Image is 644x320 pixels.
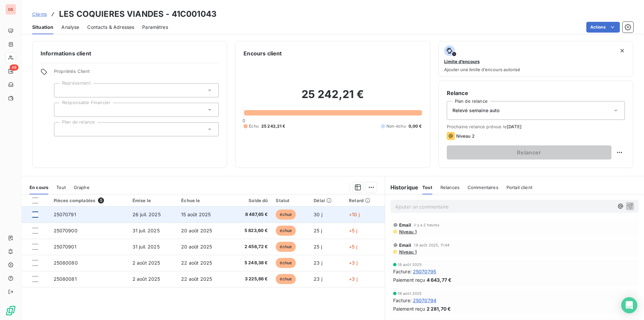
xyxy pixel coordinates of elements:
span: +10 j [349,212,360,217]
span: 2 août 2025 [132,276,160,282]
span: 2 281,70 € [427,305,451,312]
span: 2 août 2025 [132,260,160,266]
span: Graphe [74,185,90,190]
span: Paiement reçu [393,276,425,283]
div: GS [5,4,16,15]
span: 23 j [314,260,322,266]
button: Limite d’encoursAjouter une limite d’encours autorisé [438,41,633,77]
span: 18 août 2025 [398,291,422,295]
button: Relancer [447,145,611,159]
div: Échue le [181,198,225,203]
span: 25080081 [54,276,77,282]
div: Retard [349,198,381,203]
a: Clients [32,11,47,17]
span: Niveau 1 [398,229,417,234]
span: il y a 2 heures [414,223,439,227]
span: échue [276,242,296,252]
div: Solde dû [233,198,268,203]
span: 25 j [314,228,322,233]
span: Facture : [393,268,412,275]
span: Paiement reçu [393,305,425,312]
span: Clients [32,11,47,17]
span: Portail client [506,185,532,190]
a: 48 [5,66,16,77]
span: 25070901 [54,244,76,249]
span: 0,00 € [409,123,422,129]
span: 25 j [314,244,322,249]
span: 25070791 [54,212,76,217]
span: +5 j [349,228,357,233]
span: 22 août 2025 [181,276,212,282]
span: +5 j [349,244,357,249]
span: Relances [440,185,460,190]
span: 25070900 [54,228,77,233]
span: 48 [10,64,18,71]
div: Open Intercom Messenger [621,297,637,313]
span: Tout [56,185,66,190]
span: 20 août 2025 [181,244,212,249]
span: +3 j [349,260,358,266]
span: 0 [243,118,245,123]
span: 22 août 2025 [181,260,212,266]
h3: LES COQUIERES VIANDES - 41C001043 [59,8,217,20]
span: Prochaine relance prévue le [447,124,625,129]
span: 31 juil. 2025 [132,228,160,233]
span: échue [276,274,296,284]
span: Niveau 1 [398,249,417,255]
span: Relevé semaine auto [452,107,500,114]
h6: Encours client [244,49,282,57]
span: échue [276,210,296,220]
span: 18 août 2025 [398,263,422,267]
span: 25080080 [54,260,78,266]
span: +3 j [349,276,358,282]
span: Non-échu [386,123,406,129]
span: 25 242,21 € [261,123,285,129]
span: 5 823,60 € [233,227,268,234]
span: 30 j [314,212,322,217]
input: Ajouter une valeur [60,107,65,113]
span: 4 643,77 € [427,276,452,283]
span: 25070795 [413,268,436,275]
span: Situation [32,24,53,31]
h6: Informations client [41,49,219,57]
span: échue [276,258,296,268]
span: 5 [98,197,104,203]
span: Email [399,222,412,228]
div: Délai [314,198,341,203]
span: [DATE] [507,124,522,129]
span: 26 juil. 2025 [132,212,161,217]
span: 18 août 2025, 11:44 [414,243,449,247]
span: 2 456,72 € [233,243,268,250]
span: Limite d’encours [444,59,480,64]
h2: 25 242,21 € [244,88,422,108]
span: 25070794 [413,297,436,304]
span: Tout [422,185,432,190]
span: Paramètres [142,24,168,31]
span: 31 juil. 2025 [132,244,160,249]
span: 3 225,86 € [233,276,268,282]
img: Logo LeanPay [5,305,16,316]
span: En cours [30,185,48,190]
span: 5 248,38 € [233,260,268,266]
div: Statut [276,198,306,203]
h6: Historique [385,183,419,191]
span: Facture : [393,297,412,304]
div: Émise le [132,198,173,203]
span: Email [399,242,412,248]
span: 15 août 2025 [181,212,211,217]
span: Échu [249,123,259,129]
div: Pièces comptables [54,197,124,203]
span: Analyse [61,24,79,31]
span: Ajouter une limite d’encours autorisé [444,67,520,72]
span: Propriétés Client [54,68,219,78]
input: Ajouter une valeur [60,126,65,132]
span: 8 487,65 € [233,211,268,218]
input: Ajouter une valeur [60,87,65,93]
span: 23 j [314,276,322,282]
span: Contacts & Adresses [87,24,134,31]
button: Actions [586,22,620,33]
span: Commentaires [468,185,498,190]
h6: Relance [447,89,625,97]
span: 20 août 2025 [181,228,212,233]
span: échue [276,226,296,236]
